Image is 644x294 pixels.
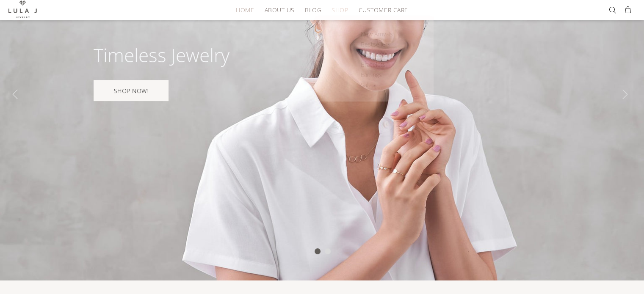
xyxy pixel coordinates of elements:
[361,40,390,48] span: Bestsellers
[236,7,254,13] span: HOME
[300,3,326,16] a: BLOG
[361,81,372,89] span: Sale
[259,3,299,16] a: ABOUT US
[361,50,388,58] span: Necklaces
[361,80,403,90] a: Sale
[231,3,259,16] a: HOME
[361,29,403,39] a: New Arrivals
[353,3,408,16] a: CUSTOMER CARE
[264,7,294,13] span: ABOUT US
[358,7,408,13] span: CUSTOMER CARE
[361,60,403,70] a: Bracelets
[361,39,403,49] a: Bestsellers
[94,80,169,101] a: SHOP NOW!
[94,46,229,64] div: Timeless Jewelry
[361,30,393,38] span: New Arrivals
[361,60,386,69] span: Bracelets
[361,71,382,79] span: Earrings
[332,7,348,13] span: SHOP
[326,3,353,16] a: SHOP
[305,7,321,13] span: BLOG
[361,49,403,60] a: Necklaces
[361,70,403,80] a: Earrings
